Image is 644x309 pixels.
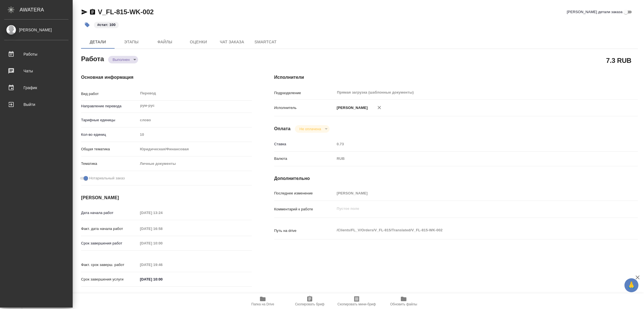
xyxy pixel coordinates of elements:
[118,39,145,46] span: Этапы
[274,74,638,81] h4: Исполнители
[81,161,138,167] p: Тематика
[138,275,187,283] input: ✎ Введи что-нибудь
[390,302,417,306] span: Обновить файлы
[335,140,608,148] input: Пустое поле
[138,130,252,139] input: Пустое поле
[335,189,608,197] input: Пустое поле
[1,64,71,78] a: Чаты
[97,22,115,28] p: #стат: 100
[286,293,333,309] button: Скопировать бриф
[84,39,111,46] span: Детали
[93,22,119,27] span: стат: 100
[274,156,335,161] p: Валюта
[274,90,335,96] p: Подразделение
[373,101,385,114] button: Удалить исполнителя
[219,39,245,46] span: Чат заказа
[81,132,138,137] p: Кол-во единиц
[274,175,638,182] h4: Дополнительно
[151,39,178,46] span: Файлы
[89,175,125,181] span: Нотариальный заказ
[89,9,96,15] button: Скопировать ссылку
[138,225,187,233] input: Пустое поле
[138,261,187,269] input: Пустое поле
[81,74,252,81] h4: Основная информация
[98,8,154,16] a: V_FL-815-WK-002
[295,125,329,133] div: Выполнен
[274,206,335,212] p: Комментарий к работе
[4,67,68,75] div: Чаты
[81,146,138,152] p: Общая тематика
[274,125,291,132] h4: Оплата
[298,127,323,131] button: Не оплачена
[1,98,71,111] a: Выйти
[81,91,138,97] p: Вид работ
[274,105,335,111] p: Исполнитель
[81,210,138,216] p: Дата начала работ
[81,226,138,232] p: Факт. дата начала работ
[624,278,638,292] button: 🙏
[251,302,274,306] span: Папка на Drive
[274,228,335,234] p: Путь на drive
[4,27,68,33] div: [PERSON_NAME]
[81,194,252,201] h4: [PERSON_NAME]
[1,81,71,95] a: График
[4,84,68,92] div: График
[274,141,335,147] p: Ставка
[335,154,608,163] div: RUB
[4,50,68,58] div: Работы
[81,9,88,15] button: Скопировать ссылку для ЯМессенджера
[252,39,279,46] span: SmartCat
[185,39,212,46] span: Оценки
[239,293,286,309] button: Папка на Drive
[337,302,376,306] span: Скопировать мини-бриф
[81,53,104,63] h2: Работа
[567,9,622,15] span: [PERSON_NAME] детали заказа
[138,144,252,154] div: Юридическая/Финансовая
[81,117,138,123] p: Тарифные единицы
[274,191,335,196] p: Последнее изменение
[4,100,68,109] div: Выйти
[138,239,187,247] input: Пустое поле
[380,293,427,309] button: Обновить файлы
[138,159,252,168] div: Личные документы
[138,209,187,217] input: Пустое поле
[81,277,138,282] p: Срок завершения услуги
[81,19,93,31] button: Добавить тэг
[81,103,138,109] p: Направление перевода
[333,293,380,309] button: Скопировать мини-бриф
[335,225,608,235] textarea: /Clients/FL_V/Orders/V_FL-815/Translated/V_FL-815-WK-002
[20,4,73,15] div: AWATERA
[81,262,138,268] p: Факт. срок заверш. работ
[295,302,324,306] span: Скопировать бриф
[1,47,71,61] a: Работы
[138,115,252,125] div: слово
[108,56,138,63] div: Выполнен
[606,56,631,65] h2: 7.3 RUB
[335,105,368,111] p: [PERSON_NAME]
[111,57,131,62] button: Выполнен
[627,279,636,291] span: 🙏
[81,241,138,246] p: Срок завершения работ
